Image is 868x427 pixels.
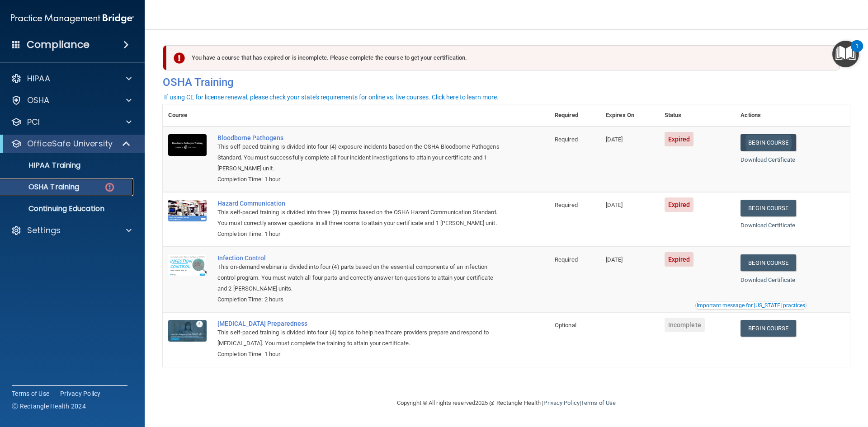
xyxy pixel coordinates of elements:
p: OSHA [27,95,50,106]
a: Begin Course [741,134,796,151]
th: Required [549,104,600,127]
span: Expired [665,252,694,267]
a: OfficeSafe University [11,138,131,149]
p: HIPAA Training [6,161,80,170]
span: Expired [665,197,694,212]
div: This self-paced training is divided into four (4) exposure incidents based on the OSHA Bloodborne... [217,141,504,174]
p: Settings [27,225,61,236]
span: Required [555,136,578,143]
a: Download Certificate [741,156,795,163]
div: You have a course that has expired or is incomplete. Please complete the course to get your certi... [166,45,840,70]
a: Hazard Communication [217,200,504,207]
img: PMB logo [11,9,134,28]
th: Actions [735,104,850,127]
a: Begin Course [741,320,796,337]
p: HIPAA [27,73,50,84]
button: If using CE for license renewal, please check your state's requirements for online vs. live cours... [163,93,500,102]
div: Completion Time: 1 hour [217,174,504,185]
a: Terms of Use [12,389,49,398]
a: Bloodborne Pathogens [217,134,504,141]
span: Expired [665,132,694,146]
div: This on-demand webinar is divided into four (4) parts based on the essential components of an inf... [217,262,504,294]
a: [MEDICAL_DATA] Preparedness [217,320,504,327]
a: Download Certificate [741,277,795,283]
div: Completion Time: 2 hours [217,294,504,305]
div: Completion Time: 1 hour [217,349,504,360]
h4: Compliance [27,38,90,51]
button: Open Resource Center, 1 new notification [832,41,859,67]
th: Expires On [600,104,659,127]
span: Required [555,202,578,208]
div: 1 [855,46,859,58]
p: Continuing Education [6,204,129,213]
div: If using CE for license renewal, please check your state's requirements for online vs. live cours... [164,94,499,100]
a: HIPAA [11,73,132,84]
span: [DATE] [606,256,623,263]
div: This self-paced training is divided into three (3) rooms based on the OSHA Hazard Communication S... [217,207,504,229]
p: PCI [27,117,40,127]
a: Privacy Policy [543,399,579,406]
a: Begin Course [741,200,796,216]
a: Settings [11,225,132,236]
th: Status [659,104,736,127]
a: Download Certificate [741,222,795,229]
a: Begin Course [741,254,796,271]
span: Required [555,256,578,263]
a: Privacy Policy [60,389,101,398]
img: danger-circle.6113f641.png [104,182,115,193]
img: exclamation-circle-solid-danger.72ef9ffc.png [174,52,185,64]
span: Optional [555,322,576,328]
div: This self-paced training is divided into four (4) topics to help healthcare providers prepare and... [217,327,504,349]
a: Terms of Use [581,399,616,406]
p: OSHA Training [6,183,79,192]
a: OSHA [11,95,132,106]
button: Read this if you are a dental practitioner in the state of CA [695,301,807,310]
h4: OSHA Training [163,76,850,89]
span: Ⓒ Rectangle Health 2024 [12,402,86,411]
th: Course [163,104,212,127]
p: OfficeSafe University [27,138,113,149]
a: Infection Control [217,254,504,262]
a: PCI [11,117,132,127]
span: [DATE] [606,136,623,143]
div: Copyright © All rights reserved 2025 @ Rectangle Health | | [341,389,671,418]
span: Incomplete [665,318,705,332]
span: [DATE] [606,202,623,208]
div: Completion Time: 1 hour [217,229,504,239]
div: Important message for [US_STATE] practices [697,303,805,308]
